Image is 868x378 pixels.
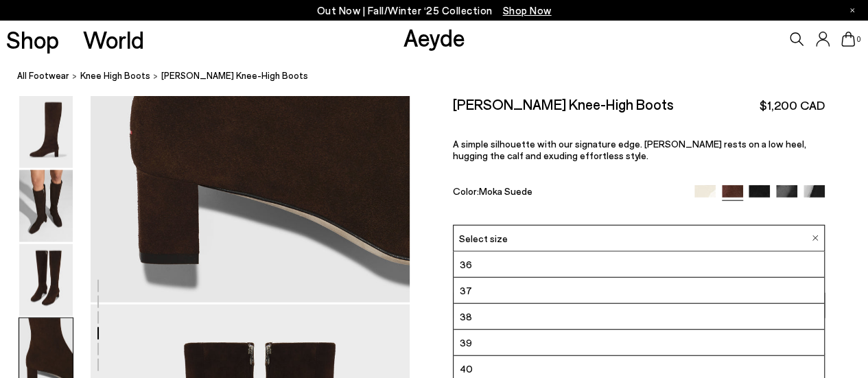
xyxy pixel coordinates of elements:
[460,308,472,325] span: 38
[841,32,855,47] a: 0
[453,138,825,161] p: A simple silhouette with our signature edge. [PERSON_NAME] rests on a low heel, hugging the calf ...
[83,27,144,51] a: World
[460,256,472,273] span: 36
[19,244,73,316] img: Marty Suede Knee-High Boots - Image 3
[460,334,472,351] span: 39
[453,185,682,201] div: Color:
[317,2,552,19] p: Out Now | Fall/Winter ‘25 Collection
[459,231,508,246] span: Select size
[403,23,465,51] a: Aeyde
[19,170,73,242] img: Marty Suede Knee-High Boots - Image 2
[80,69,150,83] a: knee high boots
[161,69,308,83] span: [PERSON_NAME] Knee-High Boots
[855,36,862,43] span: 0
[80,70,150,81] span: knee high boots
[460,282,472,299] span: 37
[503,4,552,16] span: Navigate to /collections/new-in
[19,96,73,168] img: Marty Suede Knee-High Boots - Image 1
[6,27,59,51] a: Shop
[760,97,825,114] span: $1,200 CAD
[479,185,532,197] span: Moka Suede
[460,360,473,377] span: 40
[17,58,868,95] nav: breadcrumb
[17,69,69,83] a: All Footwear
[453,95,674,113] h2: [PERSON_NAME] Knee-High Boots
